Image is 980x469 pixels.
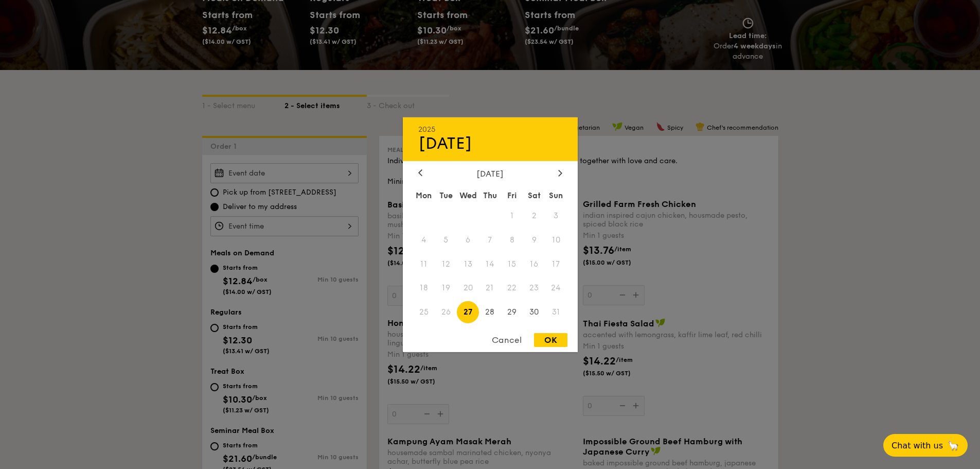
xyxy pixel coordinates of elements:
[501,229,523,251] span: 8
[883,434,968,457] button: Chat with us🦙
[479,277,501,299] span: 21
[479,253,501,275] span: 14
[534,333,567,347] div: OK
[435,229,457,251] span: 5
[523,301,545,323] span: 30
[457,229,479,251] span: 6
[413,277,435,299] span: 18
[479,186,501,204] div: Thu
[501,301,523,323] span: 29
[501,253,523,275] span: 15
[545,229,567,251] span: 10
[435,301,457,323] span: 26
[413,229,435,251] span: 4
[892,441,943,450] span: Chat with us
[479,301,501,323] span: 28
[523,229,545,251] span: 9
[413,301,435,323] span: 25
[418,133,562,153] div: [DATE]
[457,277,479,299] span: 20
[545,204,567,227] span: 3
[545,253,567,275] span: 17
[523,277,545,299] span: 23
[545,277,567,299] span: 24
[479,229,501,251] span: 7
[947,440,959,451] span: 🦙
[545,186,567,204] div: Sun
[501,277,523,299] span: 22
[523,186,545,204] div: Sat
[413,253,435,275] span: 11
[457,301,479,323] span: 27
[523,253,545,275] span: 16
[413,186,435,204] div: Mon
[418,168,562,178] div: [DATE]
[435,253,457,275] span: 12
[482,333,532,347] div: Cancel
[501,204,523,227] span: 1
[501,186,523,204] div: Fri
[418,125,562,133] div: 2025
[523,204,545,227] span: 2
[457,186,479,204] div: Wed
[457,253,479,275] span: 13
[435,277,457,299] span: 19
[545,301,567,323] span: 31
[435,186,457,204] div: Tue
